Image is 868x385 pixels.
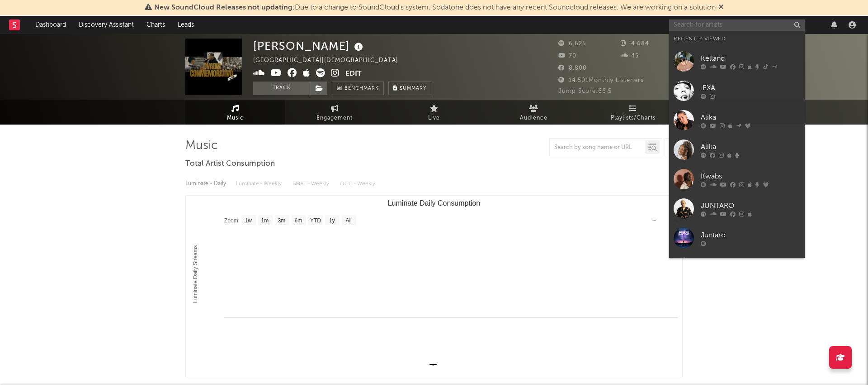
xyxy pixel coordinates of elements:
[669,223,805,253] a: Juntaro
[227,113,244,124] span: Music
[701,200,800,211] div: JUNTARO
[253,38,365,53] div: [PERSON_NAME]
[185,100,285,125] a: Music
[558,41,586,47] span: 6.625
[669,135,805,164] a: Alika
[669,106,805,135] a: Alika
[185,159,275,169] span: Total Artist Consumption
[611,113,656,124] span: Playlists/Charts
[583,100,683,125] a: Playlists/Charts
[701,171,800,182] div: Kwabs
[558,77,644,83] span: 14.501 Monthly Listeners
[29,16,72,34] a: Dashboard
[669,253,805,282] a: AVA CROWN
[674,34,800,44] div: Recently Viewed
[384,100,484,125] a: Live
[192,245,198,303] text: Luminate Daily Streams
[558,53,576,59] span: 70
[701,82,800,93] div: .EXA
[701,141,800,152] div: Alika
[558,88,612,94] span: Jump Score: 66.5
[224,217,238,224] text: Zoom
[344,83,379,94] span: Benchmark
[669,76,805,106] a: .EXA
[621,53,639,59] span: 45
[550,144,645,151] input: Search by song name or URL
[669,164,805,194] a: Kwabs
[400,86,426,91] span: Summary
[701,230,800,241] div: Juntaro
[154,4,716,11] span: : Due to a change to SoundCloud's system, Sodatone does not have any recent Soundcloud releases. ...
[345,68,362,80] button: Edit
[171,16,200,34] a: Leads
[718,4,724,11] span: Dismiss
[651,217,657,223] text: →
[253,82,310,95] button: Track
[484,100,583,125] a: Audience
[261,217,269,224] text: 1m
[295,217,302,224] text: 6m
[278,217,286,224] text: 3m
[428,113,440,124] span: Live
[285,100,384,125] a: Engagement
[345,217,351,224] text: All
[669,47,805,76] a: Kelland
[154,4,292,11] span: New SoundCloud Releases not updating
[72,16,140,34] a: Discovery Assistant
[332,82,384,95] a: Benchmark
[621,41,649,47] span: 4.684
[701,53,800,64] div: Kelland
[186,196,682,377] svg: Luminate Daily Consumption
[388,199,481,207] text: Luminate Daily Consumption
[253,55,409,66] div: [GEOGRAPHIC_DATA] | [DEMOGRAPHIC_DATA]
[520,113,547,124] span: Audience
[558,65,587,71] span: 8.800
[329,217,335,224] text: 1y
[310,217,321,224] text: YTD
[316,113,353,124] span: Engagement
[669,194,805,223] a: JUNTARO
[245,217,252,224] text: 1w
[140,16,171,34] a: Charts
[388,82,431,95] button: Summary
[701,112,800,123] div: Alika
[669,19,805,31] input: Search for artists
